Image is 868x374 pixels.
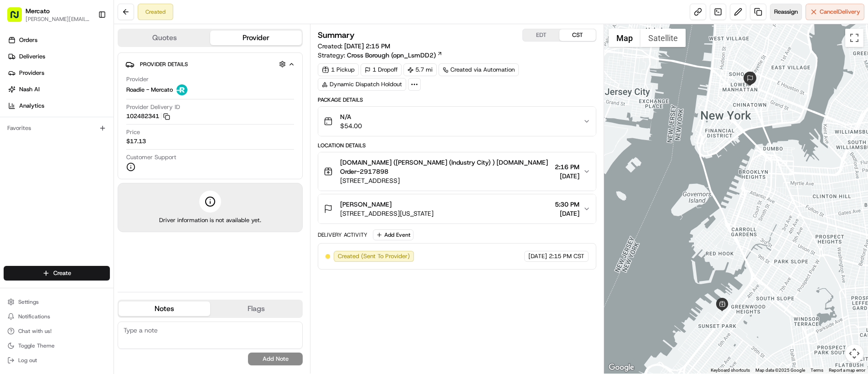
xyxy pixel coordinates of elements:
span: Customer Support [126,153,176,161]
button: Toggle Theme [4,339,110,352]
a: Created via Automation [439,63,519,76]
img: roadie-logo-v2.jpg [176,84,187,95]
button: Notes [119,301,210,316]
div: Start new chat [31,87,150,96]
button: Mercato[PERSON_NAME][EMAIL_ADDRESS][PERSON_NAME][DOMAIN_NAME] [4,4,94,26]
a: Providers [4,66,114,80]
a: 💻API Documentation [73,129,150,145]
div: 1 Pickup [318,63,359,76]
a: Report a map error [829,368,865,373]
span: Cross Borough (opn_LsmDD2) [347,51,436,60]
span: Created (Sent To Provider) [338,252,410,260]
button: Start new chat [155,90,166,101]
a: Deliveries [4,49,114,64]
a: Nash AI [4,82,114,97]
span: Provider [126,75,149,83]
span: Chat with us! [18,327,52,335]
p: Welcome 👋 [9,36,166,51]
button: Provider [210,31,302,45]
span: Log out [18,357,37,364]
button: 102482341 [126,112,170,120]
button: Notifications [4,310,110,323]
button: Show street map [609,29,641,47]
div: Dynamic Dispatch Holdout [318,78,406,91]
button: [PERSON_NAME][STREET_ADDRESS][US_STATE]5:30 PM[DATE] [318,194,596,223]
h3: Summary [318,31,355,39]
button: [PERSON_NAME][EMAIL_ADDRESS][PERSON_NAME][DOMAIN_NAME] [26,16,91,23]
span: $17.13 [126,137,146,145]
span: [DATE] 2:15 PM [344,42,390,50]
span: 5:30 PM [555,200,579,209]
a: Powered byPylon [64,154,110,161]
span: Knowledge Base [18,132,70,141]
span: [DOMAIN_NAME] ([PERSON_NAME] (Industry City) ) [DOMAIN_NAME] Order-2917898 [340,158,551,176]
span: [PERSON_NAME] [340,200,392,209]
div: Favorites [4,121,110,135]
span: Deliveries [19,52,45,61]
span: Providers [19,69,44,77]
span: Roadie - Mercato [126,86,173,94]
button: EDT [523,29,559,41]
span: 2:15 PM CST [549,252,584,260]
a: 📗Knowledge Base [5,129,73,145]
span: N/A [340,112,362,121]
span: [DATE] [555,209,579,218]
button: Reassign [770,4,802,20]
div: Package Details [318,96,596,104]
span: [STREET_ADDRESS] [340,176,551,185]
span: [STREET_ADDRESS][US_STATE] [340,209,434,218]
button: Add Event [373,229,413,240]
span: Create [53,269,71,277]
button: Map camera controls [845,344,863,363]
span: Price [126,128,140,136]
div: 1 Dropoff [361,63,402,76]
button: Create [4,266,110,280]
span: Reassign [774,8,798,16]
div: Location Details [318,142,596,149]
div: Strategy: [318,51,443,60]
button: Settings [4,296,110,308]
img: 1736555255976-a54dd68f-1ca7-489b-9aae-adbdc363a1c4 [9,87,26,104]
div: Delivery Activity [318,231,367,239]
span: 2:16 PM [555,162,579,171]
a: Cross Borough (opn_LsmDD2) [347,51,443,60]
button: Log out [4,354,110,367]
div: 📗 [9,133,16,140]
span: Nash AI [19,85,40,93]
div: 5.7 mi [403,63,437,76]
img: Google [606,362,636,374]
span: Driver information is not available yet. [159,216,261,224]
span: Notifications [18,313,50,320]
span: $54.00 [340,121,362,130]
button: Toggle fullscreen view [845,29,863,47]
span: Created: [318,42,390,51]
button: Chat with us! [4,325,110,338]
button: CST [559,29,596,41]
span: Provider Delivery ID [126,103,180,111]
button: Flags [210,301,302,316]
span: Settings [18,298,39,306]
button: Provider Details [125,57,295,72]
span: [DATE] [555,171,579,181]
button: N/A$54.00 [318,107,596,136]
div: 💻 [77,133,84,140]
span: Toggle Theme [18,342,55,349]
span: Pylon [91,155,110,161]
button: [DOMAIN_NAME] ([PERSON_NAME] (Industry City) ) [DOMAIN_NAME] Order-2917898[STREET_ADDRESS]2:16 PM... [318,152,596,191]
span: Cancel Delivery [820,8,860,16]
span: API Documentation [86,132,146,141]
span: Orders [19,36,37,44]
button: Mercato [26,6,50,16]
span: Provider Details [140,61,188,68]
a: Analytics [4,99,114,113]
a: Orders [4,33,114,47]
input: Clear [24,59,150,68]
div: We're available if you need us! [31,96,115,104]
button: Show satellite imagery [641,29,686,47]
a: Open this area in Google Maps (opens a new window) [606,362,636,374]
button: Quotes [119,31,210,45]
img: Nash [9,9,27,27]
